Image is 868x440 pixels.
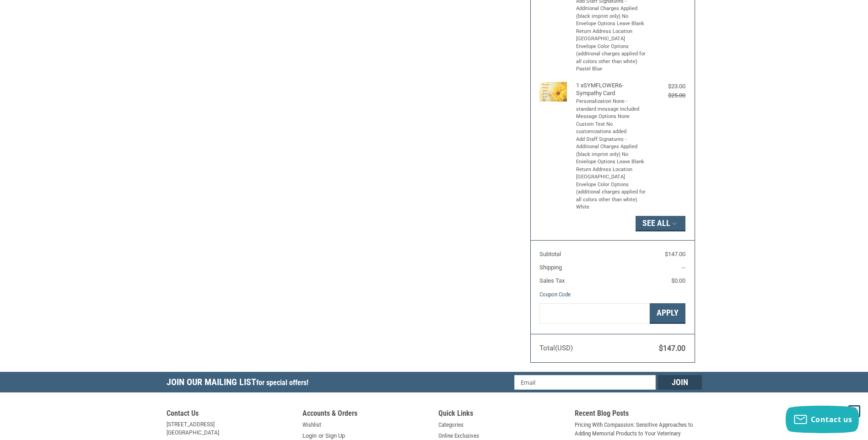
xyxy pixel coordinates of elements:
[576,20,647,28] li: Envelope Options Leave Blank
[682,264,685,271] span: --
[576,82,647,97] h4: 1 x SYMFLOWER6- Sympathy Card
[576,166,647,181] li: Return Address Location [GEOGRAPHIC_DATA]
[539,303,650,324] input: Gift Certificate or Coupon Code
[576,113,647,121] li: Message Options None
[811,414,852,424] span: Contact us
[649,82,685,91] div: $23.00
[636,216,685,231] button: See All
[576,158,647,166] li: Envelope Options Leave Blank
[539,264,562,271] span: Shipping
[659,344,685,353] span: $147.00
[514,375,656,390] input: Email
[539,291,571,298] a: Coupon Code
[576,28,647,43] li: Return Address Location [GEOGRAPHIC_DATA]
[256,378,308,387] span: for special offers!
[575,409,702,420] h5: Recent Blog Posts
[167,372,313,395] h5: Join Our Mailing List
[576,98,647,113] li: Personalization None - standard message included
[665,251,685,258] span: $147.00
[302,420,321,429] a: Wishlist
[539,277,565,284] span: Sales Tax
[650,303,685,324] button: Apply
[438,409,566,420] h5: Quick Links
[167,409,294,420] h5: Contact Us
[658,375,702,390] input: Join
[302,409,430,420] h5: Accounts & Orders
[576,121,647,136] li: Custom Text No customizations added
[649,91,685,100] div: $25.00
[671,277,685,284] span: $0.00
[539,251,561,258] span: Subtotal
[438,420,464,429] a: Categories
[539,344,573,352] span: Total (USD)
[576,136,647,159] li: Add Staff Signatures - Additional Charges Applied (black imprint only) No
[576,43,647,73] li: Envelope Color Options (additional charges applied for all colors other than white) Pastel Blue
[786,406,859,433] button: Contact us
[576,181,647,211] li: Envelope Color Options (additional charges applied for all colors other than white) White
